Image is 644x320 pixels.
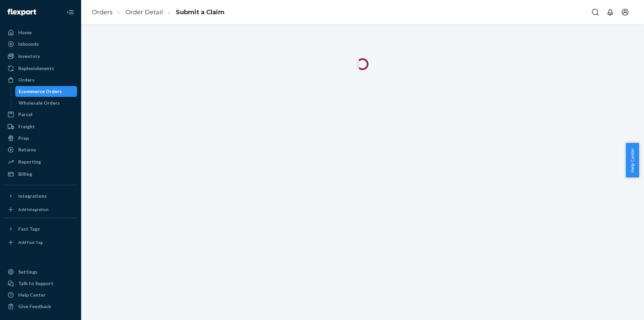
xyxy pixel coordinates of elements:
[18,123,35,130] div: Freight
[4,121,77,132] a: Freight
[4,51,77,62] a: Inventory
[4,204,77,215] a: Add Integration
[626,143,639,177] button: Help Center
[19,100,60,106] div: Wholesale Orders
[87,2,230,22] ol: breadcrumbs
[64,5,77,19] button: Close Navigation
[18,280,53,287] div: Talk to Support
[176,8,224,16] a: Submit a Claim
[18,53,40,60] div: Inventory
[18,269,38,275] div: Settings
[18,193,47,199] div: Integrations
[4,169,77,179] a: Billing
[18,207,48,212] div: Add Integration
[4,63,77,74] a: Replenishments
[18,171,32,177] div: Billing
[7,9,36,16] img: Flexport logo
[92,8,113,16] a: Orders
[15,98,77,108] a: Wholesale Orders
[4,223,77,234] button: Fast Tags
[18,226,40,232] div: Fast Tags
[18,77,34,83] div: Orders
[18,146,36,153] div: Returns
[4,133,77,144] a: Prep
[18,158,41,165] div: Reporting
[4,109,77,120] a: Parcel
[18,65,54,72] div: Replenishments
[19,88,62,95] div: Ecommerce Orders
[15,86,77,97] a: Ecommerce Orders
[18,41,39,47] div: Inbounds
[589,5,602,19] button: Open Search Box
[4,191,77,201] button: Integrations
[18,29,32,36] div: Home
[125,8,163,16] a: Order Detail
[4,266,77,277] a: Settings
[18,135,29,142] div: Prep
[4,74,77,85] a: Orders
[18,292,46,298] div: Help Center
[603,5,617,19] button: Open notifications
[618,5,632,19] button: Open account menu
[4,301,77,312] button: Give Feedback
[18,239,43,245] div: Add Fast Tag
[4,27,77,38] a: Home
[4,290,77,300] a: Help Center
[4,39,77,49] a: Inbounds
[18,303,51,310] div: Give Feedback
[4,144,77,155] a: Returns
[4,156,77,167] a: Reporting
[18,111,32,118] div: Parcel
[4,237,77,248] a: Add Fast Tag
[4,278,77,289] button: Talk to Support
